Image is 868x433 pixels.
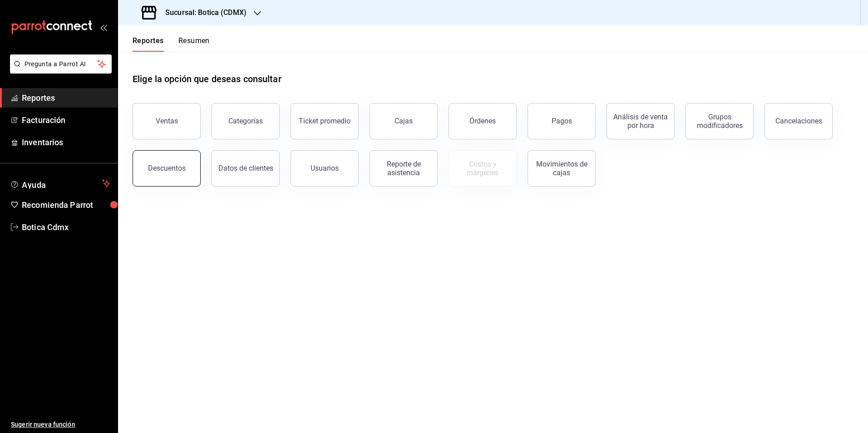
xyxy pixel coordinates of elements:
div: navigation tabs [133,36,210,52]
div: Análisis de venta por hora [612,113,669,130]
div: Descuentos [148,164,186,172]
button: Cajas [370,103,438,139]
h3: Sucursal: Botica (CDMX) [158,7,247,18]
button: Descuentos [133,150,201,187]
div: Datos de clientes [218,164,273,172]
button: Categorías [212,103,280,139]
h1: Elige la opción que deseas consultar [133,72,281,86]
span: Pregunta a Parrot AI [25,59,98,69]
button: Ventas [133,103,201,139]
button: Usuarios [291,150,359,187]
span: Inventarios [22,136,110,148]
div: Ticket promedio [299,117,350,125]
button: Análisis de venta por hora [607,103,675,139]
button: Pregunta a Parrot AI [10,54,112,74]
div: Cajas [395,117,413,125]
span: Botica Cdmx [22,221,110,233]
span: Facturación [22,114,110,126]
div: Usuarios [311,164,339,172]
div: Reporte de asistencia [375,160,432,177]
button: Órdenes [449,103,517,139]
button: Movimientos de cajas [528,150,596,187]
span: Sugerir nueva función [11,420,110,429]
button: Resumen [178,36,210,52]
div: Categorías [228,117,263,125]
span: Ayuda [22,178,99,189]
a: Pregunta a Parrot AI [6,66,112,75]
div: Ventas [156,117,178,125]
div: Grupos modificadores [691,113,748,130]
span: Reportes [22,92,110,104]
div: Órdenes [469,117,496,125]
div: Movimientos de cajas [533,160,590,177]
button: Cancelaciones [764,103,833,139]
button: Reportes [133,36,164,52]
button: open_drawer_menu [100,24,107,31]
span: Recomienda Parrot [22,199,110,211]
button: Reporte de asistencia [370,150,438,187]
div: Cancelaciones [775,117,822,125]
div: Pagos [552,117,572,125]
button: Datos de clientes [212,150,280,187]
button: Pagos [528,103,596,139]
button: Grupos modificadores [686,103,754,139]
button: Contrata inventarios para ver este reporte [449,150,517,187]
div: Costos y márgenes [454,160,511,177]
button: Ticket promedio [291,103,359,139]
